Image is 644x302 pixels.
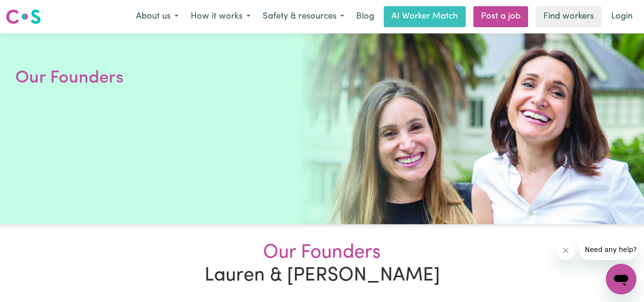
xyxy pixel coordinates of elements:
[556,241,575,260] iframe: Close message
[256,7,350,27] button: Safety & resources
[90,241,555,264] span: Our Founders
[6,7,58,14] span: Need any help?
[350,6,380,27] a: Blog
[6,6,41,28] a: Careseekers logo
[84,241,561,287] h2: Lauren & [PERSON_NAME]
[15,66,244,91] h1: Our Founders
[579,239,636,260] iframe: Message from company
[184,7,256,27] button: How it works
[606,264,636,294] iframe: Button to launch messaging window
[605,6,638,27] a: Login
[6,8,41,25] img: Careseekers logo
[384,6,466,27] a: AI Worker Match
[536,6,602,27] a: Find workers
[473,6,528,27] a: Post a job
[130,7,184,27] button: About us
